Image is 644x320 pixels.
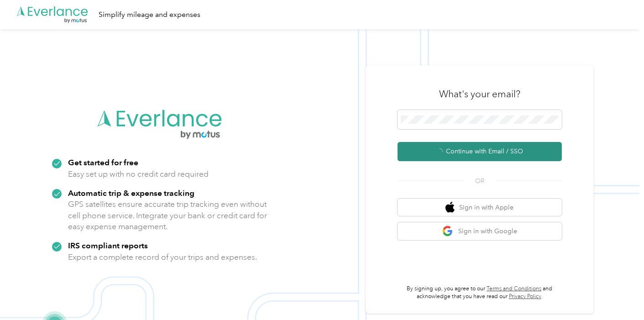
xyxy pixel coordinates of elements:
button: google logoSign in with Google [398,222,562,240]
p: Easy set up with no credit card required [68,168,209,180]
strong: IRS compliant reports [68,241,148,250]
p: GPS satellites ensure accurate trip tracking even without cell phone service. Integrate your bank... [68,199,267,232]
strong: Get started for free [68,157,138,167]
h3: What's your email? [439,88,520,100]
img: apple logo [445,202,455,213]
p: Export a complete record of your trips and expenses. [68,252,257,263]
img: google logo [442,226,454,237]
p: By signing up, you agree to our and acknowledge that you have read our . [398,285,562,301]
div: Simplify mileage and expenses [99,9,200,21]
span: OR [464,176,496,186]
button: apple logoSign in with Apple [398,199,562,216]
a: Terms and Conditions [487,285,541,292]
strong: Automatic trip & expense tracking [68,188,194,198]
a: Privacy Policy [509,293,541,300]
button: Continue with Email / SSO [398,142,562,161]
